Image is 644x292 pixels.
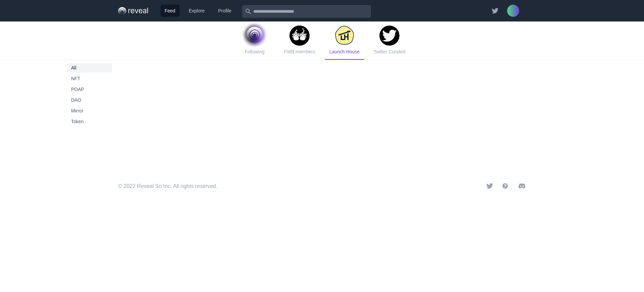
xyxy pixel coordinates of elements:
button: All [67,63,112,72]
a: Twitter Curated [370,21,409,60]
span: Launch House [329,49,360,54]
a: Profile [214,5,235,17]
img: Group-40.0168dfcd.png [118,6,150,15]
a: Explore [185,5,209,17]
nav: Sidebar [64,63,115,126]
span: Twitter Curated [374,49,406,54]
span: Token [71,118,108,125]
p: © 2022 Reveal So Inc. All rights reserved. [118,182,217,190]
span: Following [245,49,264,54]
button: Mirror [67,106,112,115]
span: FWB members [284,49,315,54]
button: POAP [67,85,112,94]
button: DAO [67,95,112,105]
span: DAO [71,97,108,103]
span: All [71,64,108,71]
a: Following [235,21,274,60]
button: Token [67,117,112,126]
a: Launch House [325,21,364,60]
span: Mirror [71,107,108,114]
span: POAP [71,86,108,93]
a: Feed [161,5,179,17]
a: FWB members [280,21,319,60]
span: NFT [71,75,108,82]
button: NFT [67,74,112,83]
